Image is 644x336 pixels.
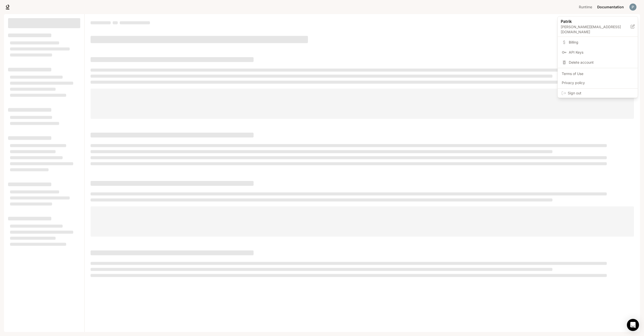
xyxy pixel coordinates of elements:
[559,78,637,87] a: Privacy policy
[559,38,637,47] a: Billing
[559,69,637,78] a: Terms of Use
[559,48,637,57] a: API Keys
[569,50,634,55] span: API Keys
[562,71,634,76] span: Terms of Use
[558,89,638,98] div: Sign out
[561,18,623,24] p: Patrik
[562,80,634,85] span: Privacy policy
[558,16,638,37] div: Patrik[PERSON_NAME][EMAIL_ADDRESS][DOMAIN_NAME]
[561,24,631,34] p: [PERSON_NAME][EMAIL_ADDRESS][DOMAIN_NAME]
[569,40,634,45] span: Billing
[559,58,637,67] div: Delete account
[569,60,634,65] span: Delete account
[568,91,634,96] span: Sign out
